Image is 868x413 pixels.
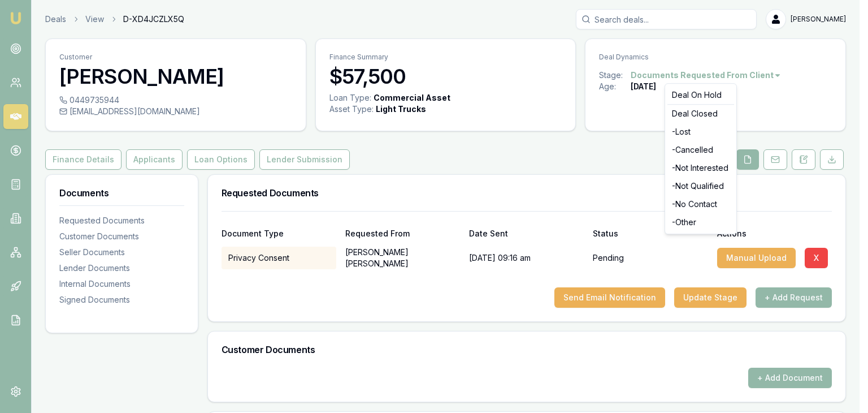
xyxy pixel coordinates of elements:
div: Documents Requested From Client [665,83,737,234]
div: - Other [667,213,734,231]
div: - Lost [667,123,734,141]
div: Deal On Hold [667,86,734,104]
div: - Not Qualified [667,177,734,195]
div: - No Contact [667,195,734,213]
div: - Not Interested [667,159,734,177]
div: Deal Closed [667,105,734,123]
div: - Cancelled [667,141,734,159]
